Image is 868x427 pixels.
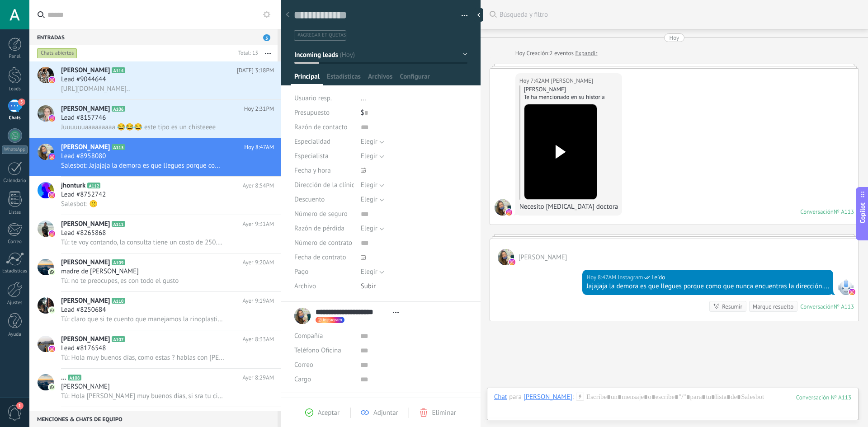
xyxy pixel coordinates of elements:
[834,208,854,216] div: № A113
[61,161,224,170] span: Salesbot: Jajajaja la demora es que llegues porque como que nunca encuentras la dirección….
[495,199,511,216] span: Manuela Huertas López
[294,372,354,387] div: Cargo
[519,253,567,262] span: Manuela Huertas López
[361,152,377,160] span: Elegir
[61,181,85,190] span: jhonturk
[294,196,325,203] span: Descuento
[294,376,311,383] span: Cargo
[551,76,593,85] span: Manuela Huertas López
[61,123,216,131] span: Juuuuuuaaaaaaaaa 😂😂😂 este tipo es un chisteeee
[294,211,348,217] span: Número de seguro
[519,76,551,85] div: Hoy 7:42AM
[294,120,354,135] div: Razón de contacto
[242,373,274,382] span: Ayer 8:29AM
[49,346,55,352] img: icon
[327,72,361,85] span: Estadísticas
[29,253,281,291] a: avataricon[PERSON_NAME]A109Ayer 9:20AMmadre de [PERSON_NAME]Tú: no te preocupes, es con todo el g...
[61,267,139,276] span: madre de [PERSON_NAME]
[242,296,274,305] span: Ayer 9:19AM
[61,104,110,113] span: [PERSON_NAME]
[753,302,793,311] div: Marque resuelto
[858,202,867,223] span: Copilot
[572,393,574,402] span: :
[834,303,854,310] div: № A113
[294,153,328,160] span: Especialista
[61,190,106,199] span: Lead #8752742
[509,259,515,265] img: instagram.svg
[29,138,281,176] a: avataricon[PERSON_NAME]A113Hoy 8:47AMLead #8958080Salesbot: Jajajaja la demora es que llegues por...
[258,45,278,61] button: Más
[838,279,854,295] span: Instagram
[294,361,313,369] span: Correo
[49,192,55,198] img: icon
[294,221,354,236] div: Razón de pérdida
[294,343,341,358] button: Teléfono Oficina
[49,230,55,237] img: icon
[294,94,332,103] span: Usuario resp.
[800,303,834,310] div: Conversación
[294,167,331,174] span: Fecha y hora
[2,268,28,274] div: Estadísticas
[61,220,110,229] span: [PERSON_NAME]
[61,113,106,122] span: Lead #8157746
[796,394,851,401] div: 113
[49,384,55,390] img: icon
[61,392,224,400] span: Tú: Hola [PERSON_NAME] muy buenos dias, si sra tu cirugia esta para este mes en el momento estamo...
[294,207,354,221] div: Número de seguro
[61,335,110,344] span: [PERSON_NAME]
[509,393,522,402] span: para
[16,402,24,409] span: 1
[294,268,308,275] span: Pago
[61,344,106,353] span: Lead #8176548
[294,283,316,290] span: Archivo
[506,209,512,216] img: instagram.svg
[87,183,100,188] span: A112
[361,149,384,164] button: Elegir
[294,135,354,149] div: Especialidad
[2,115,28,121] div: Chats
[244,143,274,152] span: Hoy 8:47AM
[361,106,467,120] div: $
[112,336,125,342] span: A107
[61,315,224,324] span: Tú: claro que si te cuento que manejamos la rinoplastia ultrasónica que es una técnica moderna de...
[294,138,330,145] span: Especialidad
[61,229,106,238] span: Lead #8265868
[2,178,28,184] div: Calendario
[2,145,28,154] div: WhatsApp
[263,34,270,41] span: 5
[49,269,55,275] img: icon
[61,305,106,314] span: Lead #8250684
[61,277,179,285] span: Tú: no te preocupes, es con todo el gusto
[586,273,618,282] div: Hoy 8:47AM
[294,124,348,131] span: Razón de contacto
[243,181,274,190] span: Ayer 8:54PM
[361,94,366,103] span: ...
[29,330,281,368] a: avataricon[PERSON_NAME]A107Ayer 8:33AMLead #8176548Tú: Hola muy buenos días, como estas ? hablas ...
[361,224,377,233] span: Elegir
[294,192,354,207] div: Descuento
[361,137,377,146] span: Elegir
[294,346,341,355] span: Teléfono Oficina
[361,192,384,207] button: Elegir
[2,300,28,306] div: Ajustes
[61,84,130,93] span: [URL][DOMAIN_NAME]..
[361,135,384,149] button: Elegir
[294,164,354,178] div: Fecha y hora
[237,66,274,75] span: [DATE] 3:18PM
[61,66,110,75] span: [PERSON_NAME]
[242,220,274,229] span: Ayer 9:31AM
[318,408,340,417] span: Aceptar
[294,182,358,188] span: Dirección de la clínica
[618,273,643,282] span: Instagram
[361,221,384,236] button: Elegir
[61,353,224,362] span: Tú: Hola muy buenos días, como estas ? hablas con [PERSON_NAME] asistente de la Dra. [PERSON_NAME...
[294,108,330,117] span: Presupuesto
[294,254,346,261] span: Fecha de contrato
[368,72,392,85] span: Archivos
[112,298,125,304] span: A110
[294,178,354,192] div: Dirección de la clínica
[2,54,28,60] div: Panel
[294,329,354,343] div: Compañía
[373,408,398,417] span: Adjuntar
[61,143,110,152] span: [PERSON_NAME]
